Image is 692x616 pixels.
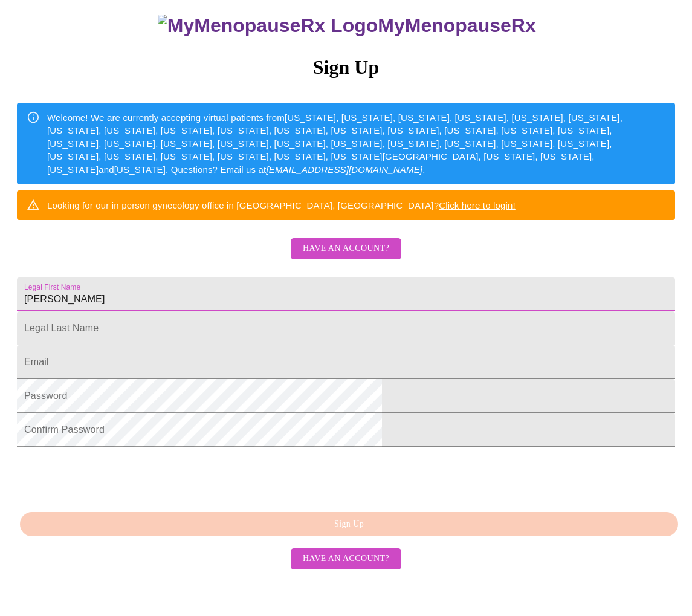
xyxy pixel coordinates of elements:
div: Looking for our in person gynecology office in [GEOGRAPHIC_DATA], [GEOGRAPHIC_DATA]? [47,194,516,216]
em: [EMAIL_ADDRESS][DOMAIN_NAME] [266,164,422,175]
h3: MyMenopauseRx [19,15,676,37]
img: MyMenopauseRx Logo [158,15,378,37]
button: Have an account? [291,238,401,259]
span: Have an account? [303,241,389,256]
a: Have an account? [288,251,404,262]
div: Welcome! We are currently accepting virtual patients from [US_STATE], [US_STATE], [US_STATE], [US... [47,106,665,181]
a: Click here to login! [439,200,516,210]
a: Have an account? [288,553,404,563]
span: Have an account? [303,551,389,566]
iframe: reCAPTCHA [17,453,201,500]
button: Have an account? [291,548,401,569]
h3: Sign Up [17,56,675,79]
